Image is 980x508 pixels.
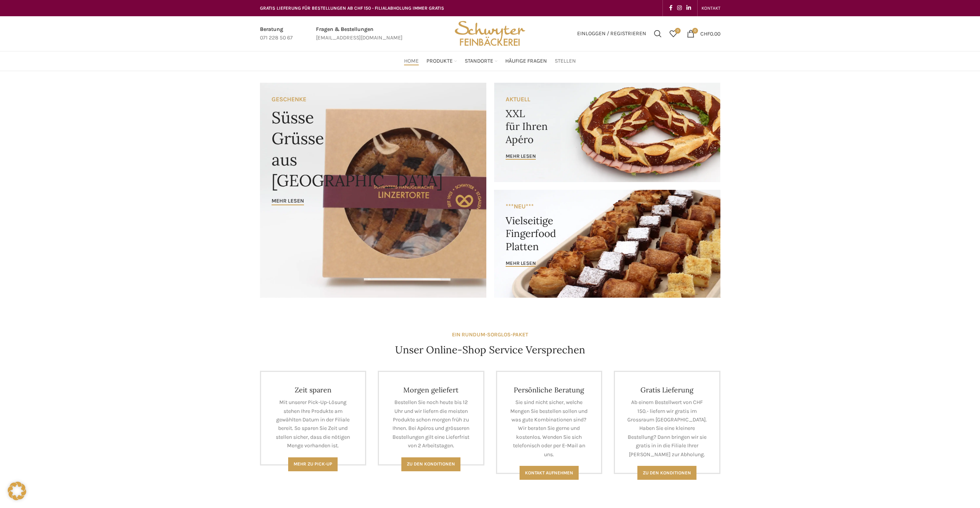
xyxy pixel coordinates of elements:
[465,53,498,69] a: Standorte
[256,53,724,69] div: Main navigation
[577,31,646,36] span: Einloggen / Registrieren
[555,58,576,65] span: Stellen
[675,28,681,34] span: 0
[701,5,720,11] span: KONTAKT
[509,385,590,394] h4: Persönliche Beratung
[555,53,576,69] a: Stellen
[520,466,579,480] a: Kontakt aufnehmen
[401,457,460,471] a: Zu den Konditionen
[404,58,419,65] span: Home
[260,25,293,43] a: Infobox link
[426,58,453,65] span: Produkte
[573,26,650,41] a: Einloggen / Registrieren
[273,398,354,450] p: Mit unserer Pick-Up-Lösung stehen Ihre Produkte am gewählten Datum in der Filiale bereit. So spar...
[700,30,710,37] span: CHF
[407,461,455,467] span: Zu den Konditionen
[395,343,585,357] h4: Unser Online-Shop Service Versprechen
[684,3,693,14] a: Linkedin social link
[627,398,708,459] p: Ab einem Bestellwert von CHF 150.- liefern wir gratis im Grossraum [GEOGRAPHIC_DATA]. Haben Sie e...
[675,3,684,14] a: Instagram social link
[627,385,708,394] h4: Gratis Lieferung
[260,83,486,298] a: Banner link
[643,470,691,476] span: Zu den konditionen
[637,466,696,480] a: Zu den konditionen
[260,5,444,11] span: GRATIS LIEFERUNG FÜR BESTELLUNGEN AB CHF 150 - FILIALABHOLUNG IMMER GRATIS
[650,26,666,41] a: Suchen
[698,0,724,16] div: Secondary navigation
[494,83,720,182] a: Banner link
[452,16,528,51] img: Bäckerei Schwyter
[692,28,698,34] span: 0
[294,461,332,467] span: Mehr zu Pick-Up
[505,53,547,69] a: Häufige Fragen
[525,470,573,476] span: Kontakt aufnehmen
[426,53,457,69] a: Produkte
[683,26,724,41] a: 0 CHF0.00
[288,457,338,471] a: Mehr zu Pick-Up
[666,26,681,41] a: 0
[666,26,681,41] div: Meine Wunschliste
[404,53,419,69] a: Home
[494,190,720,298] a: Banner link
[700,30,720,37] bdi: 0.00
[391,385,472,394] h4: Morgen geliefert
[391,398,472,450] p: Bestellen Sie noch heute bis 12 Uhr und wir liefern die meisten Produkte schon morgen früh zu Ihn...
[509,398,590,459] p: Sie sind nicht sicher, welche Mengen Sie bestellen sollen und was gute Kombinationen sind? Wir be...
[273,385,354,394] h4: Zeit sparen
[452,331,528,338] strong: EIN RUNDUM-SORGLOS-PAKET
[505,58,547,65] span: Häufige Fragen
[701,0,720,16] a: KONTAKT
[667,3,675,14] a: Facebook social link
[465,58,493,65] span: Standorte
[316,25,403,43] a: Infobox link
[452,30,528,36] a: Site logo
